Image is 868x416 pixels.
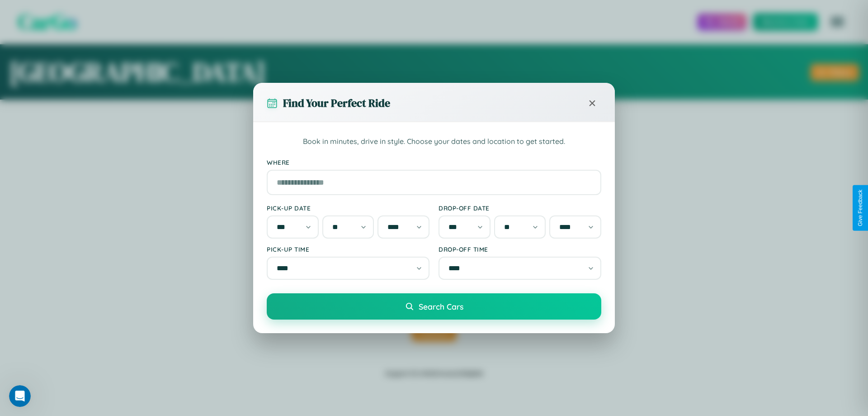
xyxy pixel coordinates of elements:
[419,301,463,311] span: Search Cars
[439,245,601,253] label: Drop-off Time
[267,158,601,166] label: Where
[267,293,601,320] button: Search Cars
[283,96,390,110] h3: Find Your Perfect Ride
[267,136,601,148] p: Book in minutes, drive in style. Choose your dates and location to get started.
[267,245,429,253] label: Pick-up Time
[267,204,429,212] label: Pick-up Date
[439,204,601,212] label: Drop-off Date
